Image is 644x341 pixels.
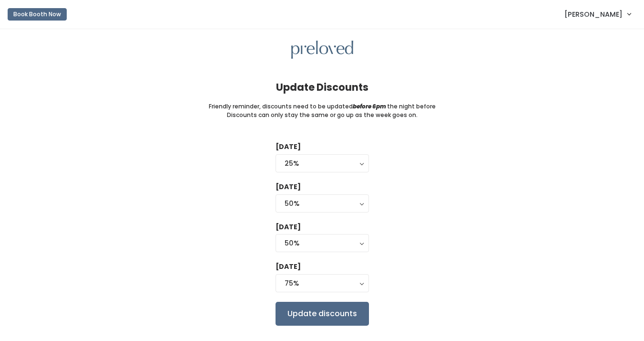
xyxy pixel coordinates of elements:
[285,278,360,288] div: 75%
[564,9,623,20] span: [PERSON_NAME]
[276,82,368,93] h4: Update Discounts
[276,142,301,152] label: [DATE]
[276,274,369,292] button: 75%
[353,102,386,110] i: before 6pm
[285,198,360,209] div: 50%
[285,158,360,169] div: 25%
[555,4,640,24] a: [PERSON_NAME]
[276,262,301,272] label: [DATE]
[276,194,369,213] button: 50%
[285,238,360,248] div: 50%
[8,4,67,25] a: Book Booth Now
[276,234,369,252] button: 50%
[276,182,301,192] label: [DATE]
[276,154,369,172] button: 25%
[276,302,369,326] input: Update discounts
[227,111,418,119] small: Discounts can only stay the same or go up as the week goes on.
[291,41,353,59] img: preloved logo
[8,8,67,21] button: Book Booth Now
[276,222,301,232] label: [DATE]
[209,102,436,111] small: Friendly reminder, discounts need to be updated the night before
